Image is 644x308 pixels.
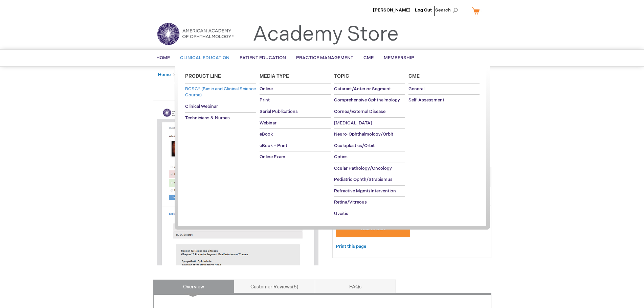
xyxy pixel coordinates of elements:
a: Home [158,72,171,77]
span: Practice Management [296,55,353,61]
a: Overview [153,280,234,293]
span: Online [260,86,273,92]
span: Patient Education [240,55,286,61]
span: Cataract/Anterior Segment [334,86,391,92]
span: Self-Assessment [408,97,444,103]
span: Comprehensive Ophthalmology [334,97,400,103]
a: Log Out [415,7,432,13]
span: Refractive Mgmt/Intervention [334,188,396,194]
span: Home [156,55,170,61]
span: Cornea/External Disease [334,109,385,114]
a: Customer Reviews5 [234,280,315,293]
span: BCSC® (Basic and Clinical Science Course) [185,86,256,98]
span: General [408,86,424,92]
span: Add to Cart [361,226,385,232]
a: [PERSON_NAME] [373,7,410,13]
span: Ocular Pathology/Oncology [334,166,392,171]
a: Print this page [336,242,366,251]
span: [MEDICAL_DATA] [334,120,372,126]
a: Academy Store [253,22,399,47]
span: Print [260,97,270,103]
span: Media Type [260,73,289,79]
img: Basic and Clinical Science Course Self-Assessment Program [157,104,318,265]
a: FAQs [315,280,396,293]
span: eBook [260,132,273,137]
span: Neuro-Ophthalmology/Orbit [334,132,393,137]
span: Optics [334,154,348,160]
span: Webinar [260,120,276,126]
span: Retina/Vitreous [334,199,367,205]
span: CME [363,55,374,61]
span: Online Exam [260,154,285,160]
span: Serial Publications [260,109,298,114]
span: Membership [384,55,414,61]
span: Oculoplastics/Orbit [334,143,375,148]
span: Clinical Education [180,55,229,61]
span: Technicians & Nurses [185,115,230,121]
span: Topic [334,73,349,79]
span: Cme [408,73,420,79]
span: Search [435,3,461,17]
span: Product Line [185,73,221,79]
span: Uveitis [334,211,348,216]
span: eBook + Print [260,143,287,148]
span: 5 [292,284,298,290]
span: Pediatric Ophth/Strabismus [334,177,393,182]
span: Clinical Webinar [185,104,218,109]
